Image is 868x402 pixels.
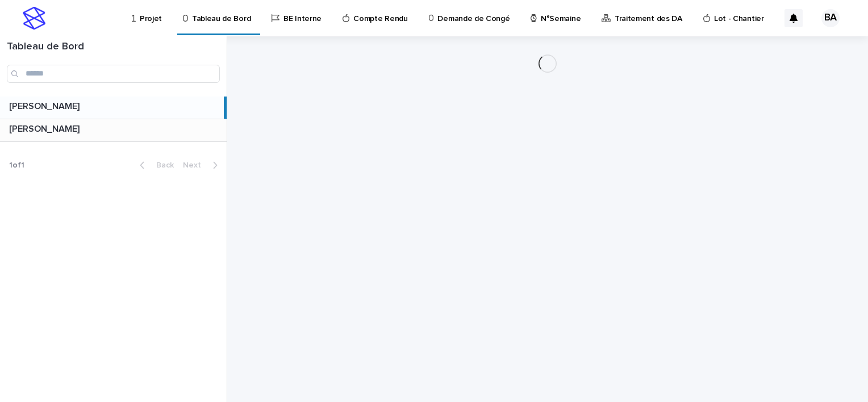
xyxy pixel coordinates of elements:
button: Back [131,160,178,170]
span: Back [149,161,174,169]
input: Search [7,65,220,83]
button: Next [178,160,227,170]
h1: Tableau de Bord [7,41,220,53]
p: [PERSON_NAME] [9,99,82,112]
p: [PERSON_NAME] [9,122,82,135]
span: Next [183,161,208,169]
div: BA [821,9,840,27]
img: stacker-logo-s-only.png [23,7,45,30]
